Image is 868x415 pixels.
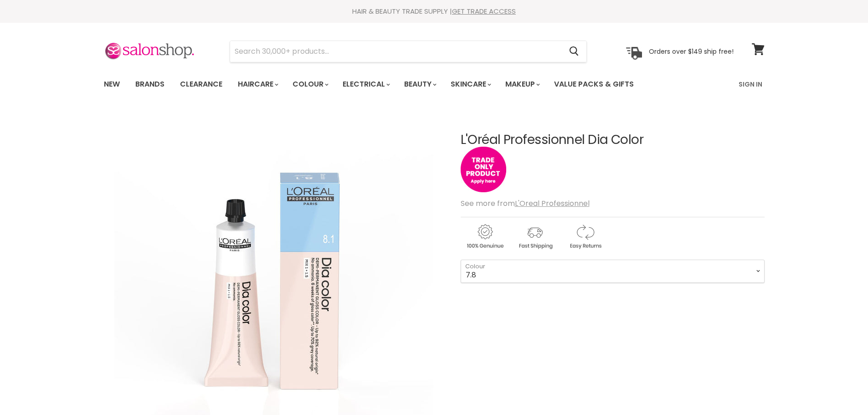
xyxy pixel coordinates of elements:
[461,133,765,147] h1: L'Oréal Professionnel Dia Color
[461,198,590,209] span: See more from
[649,47,734,55] p: Orders over $149 ship free!
[515,198,590,209] a: L'Oreal Professionnel
[92,7,776,16] div: HAIR & BEAUTY TRADE SUPPLY |
[97,71,687,97] ul: Main menu
[452,6,516,16] a: GET TRADE ACCESS
[444,75,497,94] a: Skincare
[561,223,609,251] img: returns.gif
[231,75,284,94] a: Haircare
[128,75,171,94] a: Brands
[547,75,641,94] a: Value Packs & Gifts
[173,75,229,94] a: Clearance
[230,41,562,62] input: Search
[733,75,768,94] a: Sign In
[461,147,506,192] img: tradeonly_small.jpg
[336,75,395,94] a: Electrical
[92,71,776,97] nav: Main
[562,41,586,62] button: Search
[97,75,127,94] a: New
[230,41,587,62] form: Product
[498,75,545,94] a: Makeup
[397,75,442,94] a: Beauty
[461,223,509,251] img: genuine.gif
[286,75,334,94] a: Colour
[511,223,559,251] img: shipping.gif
